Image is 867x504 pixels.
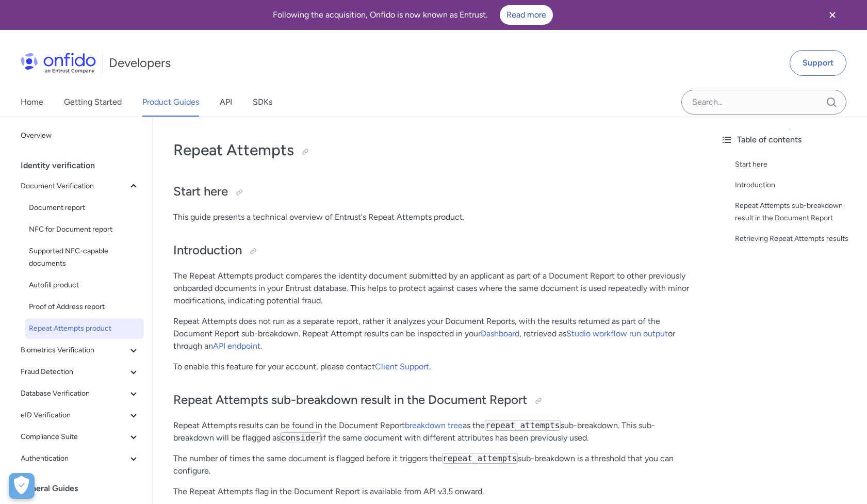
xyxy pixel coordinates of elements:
[253,88,272,117] a: SDKs
[735,233,859,245] a: Retrieving Repeat Attempts results
[173,211,692,223] p: This guide presents a technical overview of Entrust's Repeat Attempts product.
[25,297,144,317] a: Proof of Address report
[9,473,35,499] button: Open Preferences
[790,50,846,76] a: Support
[21,155,148,176] div: Identity verification
[25,198,144,218] a: Document report
[17,427,144,447] button: Compliance Suite
[21,88,43,117] a: Home
[826,9,839,21] svg: Close banner
[64,88,122,117] a: Getting Started
[173,392,692,409] h2: Repeat Attempts sub-breakdown result in the Document Report
[12,5,813,25] div: Following the acquisition, Onfido is now known as Entrust.
[21,478,148,499] div: General Guides
[681,90,846,115] input: Onfido search input field
[813,2,852,28] button: Close banner
[29,245,140,270] span: Supported NFC-capable documents
[721,134,859,146] div: Table of contents
[173,361,692,373] p: To enable this feature for your account, please contact .
[173,242,692,259] h2: Introduction
[25,241,144,274] a: Supported NFC-capable documents
[25,318,144,339] a: Repeat Attempts product
[21,129,140,142] span: Overview
[173,270,692,307] p: The Repeat Attempts product compares the identity document submitted by an applicant as part of a...
[17,176,144,197] button: Document Verification
[173,183,692,201] h2: Start here
[735,158,859,171] a: Start here
[220,88,232,117] a: API
[735,179,859,191] a: Introduction
[21,387,127,400] span: Database Verification
[29,279,140,291] span: Autofill product
[109,55,171,71] h1: Developers
[485,420,561,431] code: repeat_attempts
[142,88,199,117] a: Product Guides
[280,432,321,443] code: consider
[21,431,127,443] span: Compliance Suite
[21,180,127,192] span: Document Verification
[375,362,429,371] a: Client Support
[481,329,519,338] a: Dashboard
[173,140,692,160] h1: Repeat Attempts
[29,301,140,313] span: Proof of Address report
[17,383,144,404] button: Database Verification
[29,322,140,335] span: Repeat Attempts product
[173,485,692,498] p: The Repeat Attempts flag in the Document Report is available from API v3.5 onward.
[29,223,140,236] span: NFC for Document report
[173,315,692,352] p: Repeat Attempts does not run as a separate report, rather it analyzes your Document Reports, with...
[17,405,144,426] button: eID Verification
[25,219,144,240] a: NFC for Document report
[21,366,127,378] span: Fraud Detection
[213,341,260,351] a: API endpoint
[566,329,668,338] a: Studio workflow run output
[17,448,144,469] button: Authentication
[17,362,144,382] button: Fraud Detection
[735,200,859,224] a: Repeat Attempts sub-breakdown result in the Document Report
[25,275,144,296] a: Autofill product
[500,5,553,25] a: Read more
[9,473,35,499] div: Cookie Preferences
[442,453,518,464] code: repeat_attempts
[173,419,692,444] p: Repeat Attempts results can be found in the Document Report as the sub-breakdown. This sub-breakd...
[29,202,140,214] span: Document report
[21,409,127,421] span: eID Verification
[405,420,463,430] a: breakdown tree
[173,452,692,477] p: The number of times the same document is flagged before it triggers the sub-breakdown is a thresh...
[17,340,144,361] button: Biometrics Verification
[21,452,127,465] span: Authentication
[21,344,127,356] span: Biometrics Verification
[17,125,144,146] a: Overview
[21,53,96,73] img: Onfido Logo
